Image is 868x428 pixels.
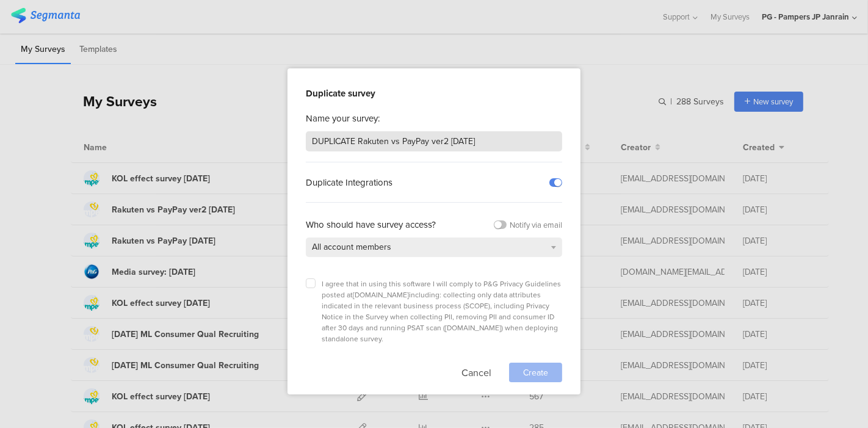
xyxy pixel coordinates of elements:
[461,363,491,382] button: Cancel
[322,278,561,344] span: I agree that in using this software I will comply to P&G Privacy Guidelines posted at including: ...
[306,218,436,231] div: Who should have survey access?
[312,241,391,253] span: All account members
[306,112,562,125] div: Name your survey:
[306,87,562,100] div: Duplicate survey
[306,176,392,189] sg-field-title: Duplicate Integrations
[353,289,409,300] a: [DOMAIN_NAME]
[445,322,501,333] a: [DOMAIN_NAME]
[510,219,562,231] div: Notify via email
